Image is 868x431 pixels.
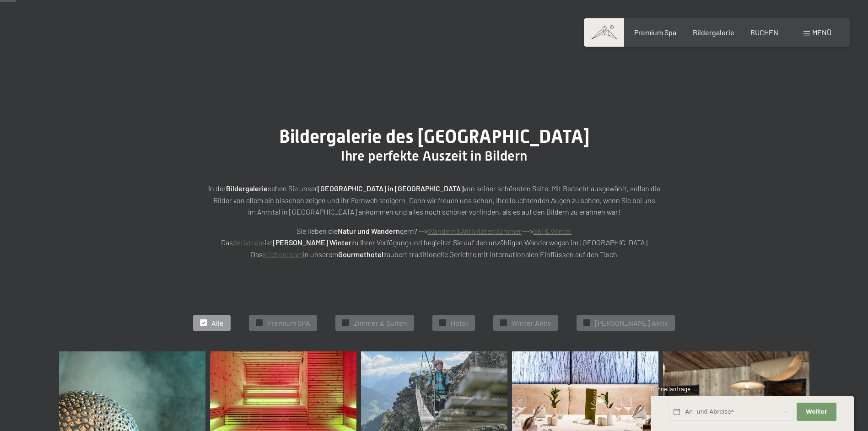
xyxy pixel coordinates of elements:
[428,226,522,235] a: Wandern&AktivitätenSommer
[441,320,445,326] span: ✓
[812,28,831,37] span: Menü
[451,318,468,328] span: Hotel
[341,148,527,164] span: Ihre perfekte Auszeit in Bildern
[233,238,264,247] a: Aktivteam
[595,318,668,328] span: [PERSON_NAME] Aktiv
[226,184,268,193] strong: Bildergalerie
[354,318,407,328] span: Zimmer & Suiten
[202,320,205,326] span: ✓
[263,250,303,259] a: Küchenteam
[806,408,827,416] span: Weiter
[267,318,310,328] span: Premium SPA
[318,184,464,193] strong: [GEOGRAPHIC_DATA] in [GEOGRAPHIC_DATA]
[651,385,690,393] span: Schnellanfrage
[338,226,400,235] strong: Natur und Wandern
[273,238,351,247] strong: [PERSON_NAME] Winter
[205,225,663,260] p: Sie lieben die gern? --> ---> Das ist zu Ihrer Verfügung und begleitet Sie auf den unzähligen Wan...
[502,320,506,326] span: ✓
[344,320,348,326] span: ✓
[211,318,224,328] span: Alle
[279,126,589,147] span: Bildergalerie des [GEOGRAPHIC_DATA]
[258,320,261,326] span: ✓
[693,28,734,37] a: Bildergalerie
[634,28,676,37] a: Premium Spa
[205,183,663,218] p: In der sehen Sie unser von seiner schönsten Seite. Mit Bedacht ausgewählt, sollen die Bilder von ...
[797,403,836,421] button: Weiter
[534,226,572,235] a: Ski & Winter
[750,28,778,37] a: BUCHEN
[338,250,383,259] strong: Gourmethotel
[585,320,589,326] span: ✓
[512,318,551,328] span: Winter Aktiv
